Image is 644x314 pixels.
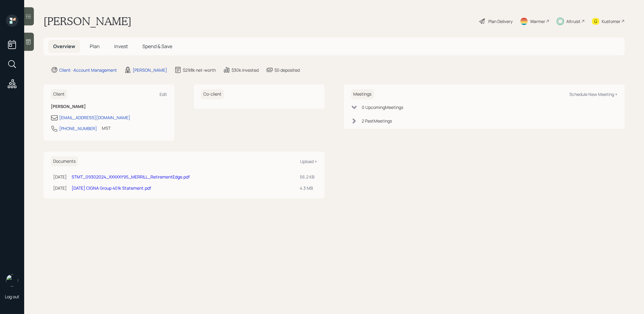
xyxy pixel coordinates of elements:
[53,174,67,180] div: [DATE]
[59,67,117,73] div: Client · Account Management
[488,18,513,25] div: Plan Delivery
[6,274,18,286] img: treva-nostdahl-headshot.png
[44,15,131,28] h1: [PERSON_NAME]
[183,67,216,73] div: $298k net-worth
[114,43,128,50] span: Invest
[231,67,259,73] div: $30k invested
[300,174,315,180] div: 56.2 KB
[300,185,315,191] div: 4.3 MB
[133,67,167,73] div: [PERSON_NAME]
[59,125,97,132] div: [PHONE_NUMBER]
[274,67,300,73] div: $0 deposited
[160,91,167,97] div: Edit
[72,174,190,180] a: STMT_09302024_XXXXXY95_MERRILL_RetirementEdge.pdf
[53,185,67,191] div: [DATE]
[90,43,100,50] span: Plan
[300,159,317,164] div: Upload +
[201,89,224,99] h6: Co-client
[530,18,545,25] div: Warmer
[5,294,19,299] div: Log out
[51,89,67,99] h6: Client
[351,89,374,99] h6: Meetings
[102,125,111,131] div: MST
[51,104,167,109] h6: [PERSON_NAME]
[569,91,617,97] div: Schedule New Meeting +
[72,185,151,191] a: [DATE] CIGNA Group 401k Statement.pdf
[142,43,172,50] span: Spend & Save
[362,118,392,124] div: 2 Past Meeting s
[362,104,403,110] div: 0 Upcoming Meeting s
[51,156,78,166] h6: Documents
[53,43,75,50] span: Overview
[566,18,581,25] div: Altruist
[602,18,620,25] div: Kustomer
[59,114,130,121] div: [EMAIL_ADDRESS][DOMAIN_NAME]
